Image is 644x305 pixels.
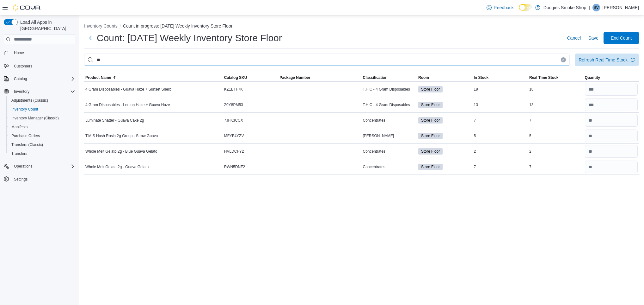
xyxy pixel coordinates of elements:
button: End Count [604,32,639,44]
div: 13 [528,101,584,109]
p: | [589,4,590,11]
nav: An example of EuiBreadcrumbs [84,23,639,30]
button: Inventory [11,88,32,95]
span: Transfers (Classic) [9,141,75,149]
span: Classification [363,75,388,80]
span: Store Floor [418,102,443,108]
button: Cancel [564,32,583,44]
p: Doogies Smoke Shop [543,4,586,11]
span: Concentrates [363,118,385,123]
span: Store Floor [418,148,443,155]
span: SV [594,4,599,11]
div: 5 [473,132,528,140]
span: Adjustments (Classic) [9,97,75,104]
div: 2 [528,148,584,155]
span: KZ1BTF7K [224,87,243,92]
span: Product Name [85,75,111,80]
button: Catalog [1,74,78,83]
span: Store Floor [421,149,440,154]
div: 13 [473,101,528,109]
span: Purchase Orders [9,132,75,140]
input: Dark Mode [519,4,532,11]
span: HVLDCFY2 [224,149,244,154]
span: T.M.S Hash Rosin 2g Group - Straw Guava [85,133,158,138]
button: Inventory Manager (Classic) [6,114,78,123]
button: Customers [1,61,78,70]
button: Clear input [561,57,566,62]
span: Z0Y8PM53 [224,102,243,107]
span: End Count [611,35,632,41]
div: Sean Vaughn [592,4,600,11]
span: [PERSON_NAME] [363,133,394,138]
span: RWN5DNF2 [224,164,245,169]
span: Quantity [585,75,600,80]
span: Customers [11,62,75,70]
button: Adjustments (Classic) [6,96,78,105]
span: Catalog [11,75,75,83]
div: Refresh Real Time Stock [579,57,628,63]
button: Home [1,48,78,57]
span: Transfers (Classic) [11,142,43,147]
nav: Complex example [4,46,75,200]
span: 4 Gram Disposables - Guava Haze + Sunset Sherb [85,87,171,92]
span: Whole Melt Gelato 2g - Blue Guava Gelato [85,149,157,154]
div: 5 [528,132,584,140]
a: Inventory Count [9,105,41,113]
button: Count in progress: [DATE] Weekly Inventory Store Floor [123,23,233,29]
button: Quantity [584,74,639,81]
a: Customers [11,62,35,70]
span: Settings [14,177,28,182]
span: Room [418,75,429,80]
a: Settings [11,175,30,183]
span: Inventory [11,88,75,95]
span: 4 Gram Disposables - Lemon Haze + Guava Haze [85,102,170,107]
a: Adjustments (Classic) [9,97,51,104]
span: In Stock [474,75,489,80]
button: In Stock [473,74,528,81]
span: Store Floor [421,164,440,170]
button: Next [84,32,97,44]
span: Store Floor [418,86,443,92]
span: Transfers [11,151,27,156]
div: 7 [528,117,584,124]
span: Store Floor [418,133,443,139]
button: Classification [362,74,417,81]
span: Inventory Manager (Classic) [9,114,75,122]
span: Settings [11,175,75,183]
span: Store Floor [418,117,443,124]
span: Cancel [567,35,581,41]
button: Settings [1,175,78,184]
span: MFYF4YZV [224,133,244,138]
span: Catalog SKU [224,75,247,80]
span: Inventory [14,89,29,94]
a: Purchase Orders [9,132,43,140]
span: Whole Melt Gelato 2g - Guava Gelato [85,164,149,169]
span: Customers [14,64,32,69]
div: 19 [473,86,528,93]
span: Manifests [9,123,75,131]
input: This is a search bar. After typing your query, hit enter to filter the results lower in the page. [84,54,570,66]
button: Inventory Count [6,105,78,114]
div: 18 [528,86,584,93]
a: Transfers [9,150,30,157]
button: Operations [11,162,35,170]
span: Store Floor [421,133,440,139]
span: Inventory Manager (Classic) [11,116,59,121]
span: Operations [14,164,33,169]
span: Package Number [279,75,310,80]
div: 7 [473,163,528,171]
button: Transfers (Classic) [6,140,78,149]
span: Concentrates [363,164,385,169]
span: Feedback [494,4,513,11]
span: Inventory Count [9,105,75,113]
button: Package Number [278,74,361,81]
span: Manifests [11,124,28,130]
button: Save [586,32,601,44]
span: Transfers [9,150,75,157]
p: [PERSON_NAME] [603,4,639,11]
span: Home [11,49,75,57]
span: Luminate Shatter - Guava Cake 2g [85,118,144,123]
a: Inventory Manager (Classic) [9,114,61,122]
span: Save [588,35,598,41]
button: Purchase Orders [6,131,78,140]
